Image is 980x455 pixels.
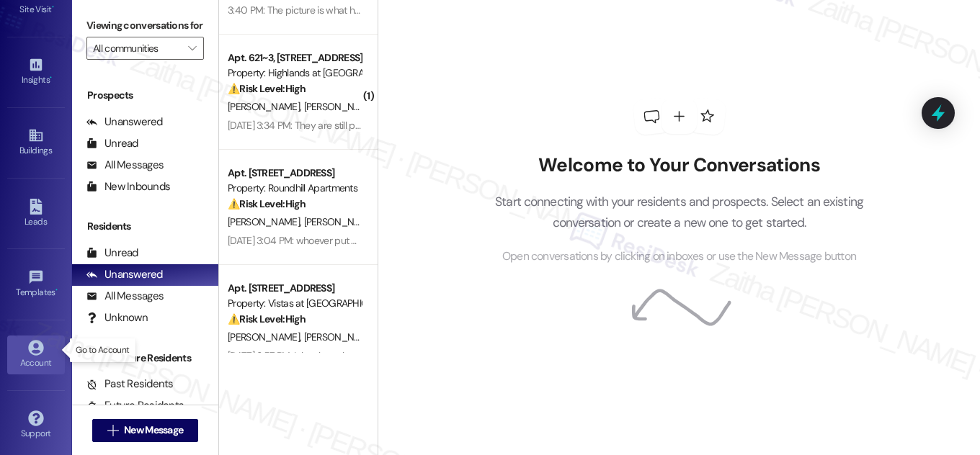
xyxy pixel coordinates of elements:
div: Apt. 621~3, [STREET_ADDRESS] [228,50,361,66]
strong: ⚠️ Risk Level: High [228,312,306,325]
div: Property: Highlands at [GEOGRAPHIC_DATA] Apartments [228,66,361,81]
div: Unread [86,136,138,151]
span: • [50,73,52,83]
a: Insights • [7,53,65,91]
div: Past Residents [86,377,174,392]
div: [DATE] 2:57 PM: It has been broken since we moved into the apartment. It is big enough to let a b... [228,349,665,362]
h2: Welcome to Your Conversations [473,154,886,177]
strong: ⚠️ Risk Level: High [228,82,306,95]
a: Support [7,406,65,445]
div: Apt. [STREET_ADDRESS] [228,166,361,181]
div: Residents [72,219,218,234]
i:  [188,42,196,54]
span: [PERSON_NAME] [228,330,304,343]
button: New Message [92,419,199,442]
div: 3:40 PM: The picture is what happened to the door after they were done working on the washing mac... [228,4,674,17]
div: All Messages [86,289,164,304]
p: Go to Account [76,344,129,356]
span: [PERSON_NAME] [304,215,376,228]
div: All Messages [86,158,164,173]
span: [PERSON_NAME] [304,330,376,343]
a: Account [7,335,65,374]
div: Unanswered [86,267,163,282]
div: New Inbounds [86,179,170,194]
a: Leads [7,194,65,233]
div: Property: Roundhill Apartments [228,181,361,196]
span: [PERSON_NAME] [228,100,304,113]
span: [PERSON_NAME] [228,215,304,228]
span: [PERSON_NAME] [304,100,376,113]
span: Open conversations by clicking on inboxes or use the New Message button [502,248,856,266]
a: Templates • [7,265,65,304]
div: [DATE] 3:04 PM: whoever put a note in the door [228,234,425,247]
p: Start connecting with your residents and prospects. Select an existing conversation or create a n... [473,192,886,233]
i:  [107,425,118,436]
input: All communities [93,37,181,60]
div: Unknown [86,310,148,325]
div: Unanswered [86,114,163,130]
div: [DATE] 3:34 PM: They are still present, we were going to stop by the office to see when maintenan... [228,119,864,132]
strong: ⚠️ Risk Level: High [228,197,306,210]
span: New Message [124,423,183,438]
div: Prospects [72,88,218,103]
div: Property: Vistas at [GEOGRAPHIC_DATA] [228,296,361,311]
span: • [55,285,58,295]
div: Unread [86,245,138,261]
a: Buildings [7,123,65,162]
span: • [52,2,54,12]
label: Viewing conversations for [86,14,204,37]
div: Past + Future Residents [72,351,218,366]
div: Future Residents [86,398,184,413]
div: Apt. [STREET_ADDRESS] [228,281,361,296]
